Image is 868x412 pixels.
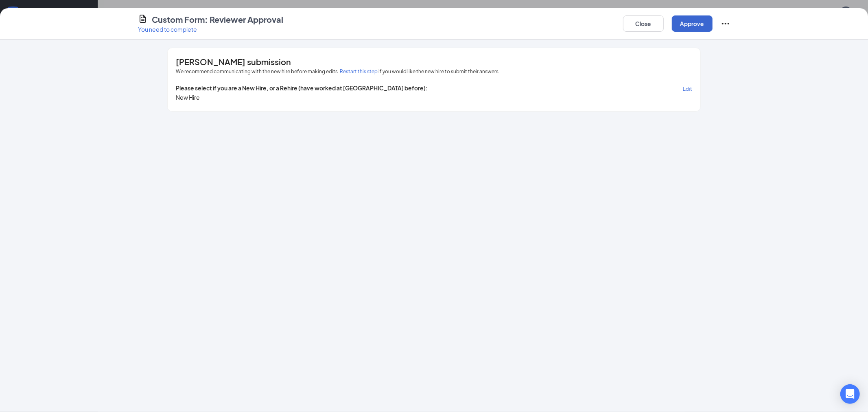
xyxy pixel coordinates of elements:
[176,84,428,93] span: Please select if you are a New Hire, or a Rehire (have worked at [GEOGRAPHIC_DATA] before):
[138,25,283,33] p: You need to complete
[623,15,664,32] button: Close
[683,86,692,92] span: Edit
[721,19,730,28] svg: Ellipses
[138,14,148,24] svg: CustomFormIcon
[840,384,860,404] div: Open Intercom Messenger
[176,58,291,66] span: [PERSON_NAME] submission
[152,14,283,25] h4: Custom Form: Reviewer Approval
[340,68,378,76] button: Restart this step
[672,15,713,32] button: Approve
[176,93,200,101] span: New Hire
[683,84,692,93] button: Edit
[176,68,498,76] span: We recommend communicating with the new hire before making edits. if you would like the new hire ...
